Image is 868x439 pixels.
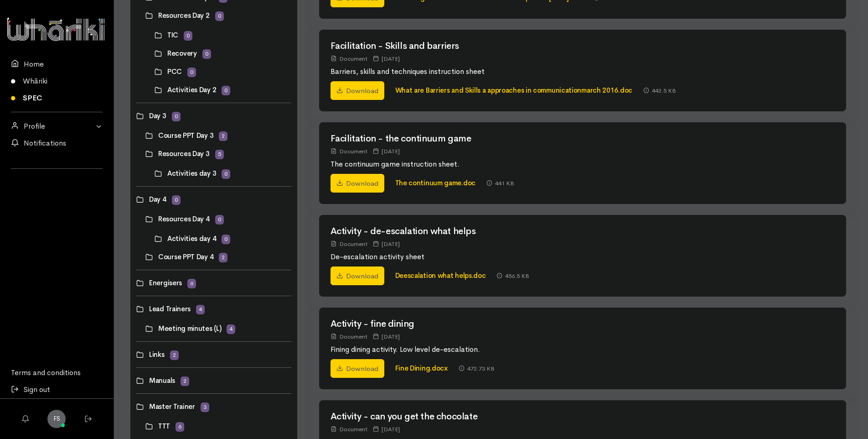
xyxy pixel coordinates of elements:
div: [DATE] [373,146,400,156]
div: [DATE] [373,54,400,63]
div: [DATE] [373,424,400,434]
div: 442.5 KB [643,86,676,95]
div: 441 KB [486,178,514,188]
div: [DATE] [373,332,400,341]
a: The continuum game.doc [395,178,475,187]
p: Barriers, skills and techniques instruction sheet [331,66,835,77]
p: De-escalation activity sheet [331,251,835,262]
div: 456.5 KB [496,271,529,281]
div: [DATE] [373,239,400,249]
iframe: LinkedIn Embedded Content [39,174,75,185]
h2: Facilitation - the continuum game [331,134,835,144]
h2: Activity - fine dining [331,319,835,329]
div: Document [331,424,367,434]
a: Download [331,81,384,100]
div: Document [331,332,367,341]
div: Document [331,146,367,156]
a: Download [331,267,384,286]
a: Download [331,359,384,378]
h2: Facilitation - Skills and barriers [331,41,835,51]
div: Document [331,239,367,249]
a: What are Barriers and Skills a approaches in communicationmarch 2016.doc [395,86,632,94]
h2: Activity - can you get the chocolate [331,412,835,422]
h2: Activity - de-escalation what helps [331,226,835,236]
a: Download [331,174,384,193]
p: The continuum game instruction sheet. [331,159,835,170]
div: Follow us on LinkedIn [11,174,103,196]
a: Deescalation what helps.doc [395,271,486,280]
div: 472.73 KB [459,364,495,373]
div: Document [331,54,367,63]
p: Fining dining activity. Low level de-escalation. [331,344,835,355]
a: FS [47,410,66,428]
a: Fine Dining.docx [395,364,448,372]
